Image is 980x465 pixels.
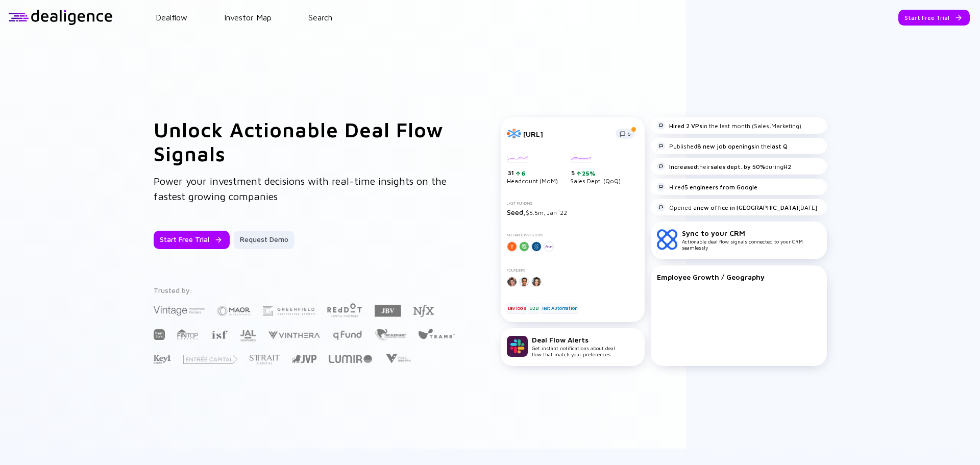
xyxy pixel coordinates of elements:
[217,303,251,320] img: Maor Investments
[154,175,447,202] span: Power your investment decisions with real-time insights on the fastest growing companies
[507,208,639,216] div: $5.5m, Jan `22
[571,169,621,177] div: 5
[710,163,765,170] strong: sales dept. by 50%
[520,169,526,177] div: 6
[697,142,754,150] strong: 8 new job openings
[418,328,455,339] img: Team8
[507,208,526,216] span: Seed,
[523,130,609,138] div: [URL]
[154,231,230,249] button: Start Free Trial
[783,163,791,170] strong: H2
[532,335,615,357] div: Get instant notifications about deal flow that match your preferences
[329,355,372,363] img: Lumir Ventures
[413,305,434,317] img: NFX
[154,286,457,295] div: Trusted by:
[697,204,798,211] strong: new office in [GEOGRAPHIC_DATA]
[657,203,817,211] div: Opened a [DATE]
[332,329,362,341] img: Q Fund
[268,330,320,340] img: Vinthera
[507,268,639,273] div: Founders
[154,117,460,165] h1: Unlock Actionable Deal Flow Signals
[154,355,171,364] img: Key1 Capital
[375,304,401,317] img: JBV Capital
[657,273,821,281] div: Employee Growth / Geography
[507,303,527,313] div: DevTools
[384,354,411,363] img: Viola Growth
[528,303,539,313] div: B2B
[682,229,821,237] div: Sync to your CRM
[375,329,406,340] img: The Elephant
[183,355,237,364] img: Entrée Capital
[541,303,578,313] div: Test Automation
[292,355,316,363] img: Jerusalem Venture Partners
[570,155,621,185] div: Sales Dept. (QoQ)
[250,355,280,364] img: Strait Capital
[507,201,639,206] div: Last Funding
[240,330,256,341] img: JAL Ventures
[770,142,788,150] strong: last Q
[657,183,757,191] div: Hired
[234,231,295,249] button: Request Demo
[532,335,615,344] div: Deal Flow Alerts
[224,13,272,22] a: Investor Map
[177,329,199,340] img: FINTOP Capital
[669,163,697,170] strong: Increased
[684,183,757,191] strong: 5 engineers from Google
[581,169,596,177] div: 25%
[154,305,205,316] img: Vintage Investment Partners
[507,233,639,237] div: Notable Investors
[657,142,788,150] div: Published in the
[211,330,228,339] img: Israel Secondary Fund
[508,169,558,177] div: 31
[263,306,314,316] img: Greenfield Partners
[308,13,332,22] a: Search
[669,122,702,130] strong: Hired 2 VPs
[327,301,362,318] img: Red Dot Capital Partners
[682,229,821,251] div: Actionable deal flow signals connected to your CRM seamlessly
[507,155,558,185] div: Headcount (MoM)
[156,13,187,22] a: Dealflow
[898,10,970,26] button: Start Free Trial
[657,121,801,130] div: in the last month (Sales,Marketing)
[657,162,791,170] div: their during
